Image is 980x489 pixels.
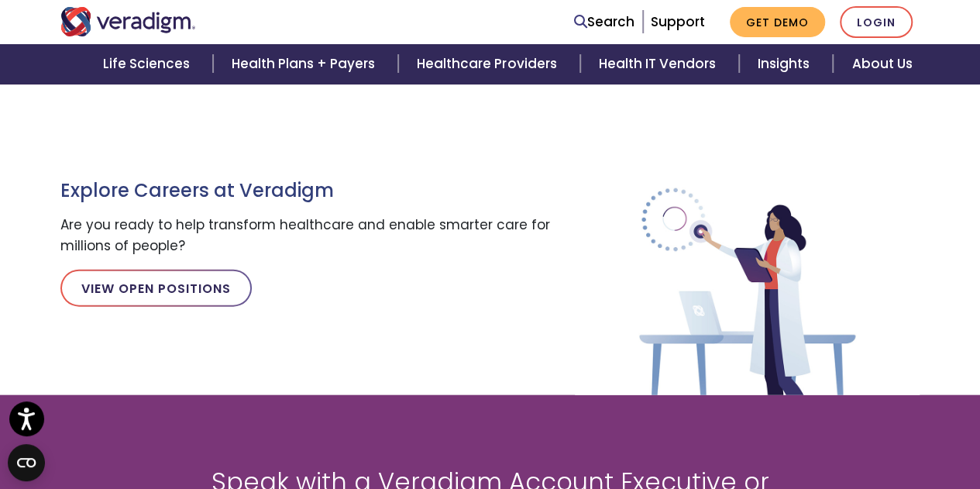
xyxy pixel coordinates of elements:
[213,44,398,84] a: Health Plans + Payers
[574,12,634,33] a: Search
[580,44,739,84] a: Health IT Vendors
[739,44,833,84] a: Insights
[651,12,705,31] a: Support
[903,412,961,470] iframe: Drift Chat Widget
[60,7,196,36] img: Veradigm logo
[84,44,213,84] a: Life Sciences
[60,180,552,202] h3: Explore Careers at Veradigm
[60,215,552,257] p: Are you ready to help transform healthcare and enable smarter care for millions of people?
[730,7,825,37] a: Get Demo
[840,6,913,38] a: Login
[60,270,252,307] a: View Open Positions
[833,44,930,84] a: About Us
[398,44,579,84] a: Healthcare Providers
[8,444,45,481] button: Open CMP widget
